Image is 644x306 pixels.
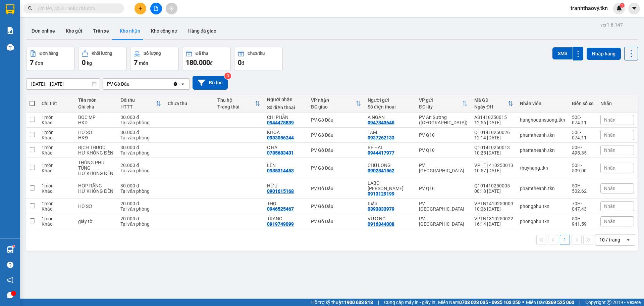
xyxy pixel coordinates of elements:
[169,6,174,11] span: aim
[42,135,71,140] div: Khác
[120,183,161,188] div: 30.000 đ
[26,47,75,71] button: Đơn hàng7đơn
[120,120,161,125] div: Tại văn phòng
[267,130,304,135] div: KHOA
[474,145,513,150] div: Q101410250013
[520,147,565,153] div: phamtheanh.tkn
[42,183,71,188] div: 1 món
[368,216,412,221] div: VƯƠNG
[6,4,14,14] img: logo-vxr
[604,186,615,191] span: Nhãn
[166,3,177,14] button: aim
[368,150,394,156] div: 0944417977
[267,221,294,227] div: 0919749099
[621,3,623,8] span: 1
[78,204,114,209] div: HỒ SƠ
[267,168,294,173] div: 0985314453
[526,299,574,306] span: Miền Bắc
[117,95,164,113] th: Toggle SortBy
[42,163,71,168] div: 1 món
[241,60,244,66] span: đ
[134,58,138,67] span: 7
[368,168,394,173] div: 0902841562
[196,51,208,56] div: Đã thu
[520,186,565,191] div: phamtheanh.tkn
[628,3,640,14] button: caret-down
[182,47,231,71] button: Đã thu180.000đ
[130,47,179,71] button: Số lượng7món
[572,201,594,212] div: 70H-047.43
[474,188,513,194] div: 08:18 [DATE]
[384,299,436,306] span: Cung cấp máy in - giấy in:
[620,3,625,8] sup: 1
[604,147,615,153] span: Nhãn
[120,168,161,173] div: Tại văn phòng
[120,130,161,135] div: 30.000 đ
[217,97,255,103] div: Thu hộ
[144,51,161,56] div: Số lượng
[135,3,146,14] button: plus
[88,23,114,39] button: Trên xe
[474,168,513,173] div: 10:57 [DATE]
[42,206,71,212] div: Khác
[120,104,156,110] div: HTTT
[522,301,524,304] span: ⚪️
[168,101,211,106] div: Chưa thu
[520,219,565,224] div: phongphu.tkn
[520,132,565,138] div: phamtheanh.tkn
[572,130,594,140] div: 50E-074.11
[572,216,594,227] div: 50H-941.59
[7,246,14,253] img: warehouse-icon
[78,130,114,135] div: HÒ SƠ
[419,201,468,212] div: PV [GEOGRAPHIC_DATA]
[368,145,412,150] div: BÉ HAI
[146,23,183,39] button: Kho công nợ
[7,27,14,34] img: solution-icon
[78,145,114,150] div: BỊCH THUỐC
[42,101,71,106] div: Chi tiết
[267,115,304,120] div: CHI PHẤN
[474,115,513,120] div: AS1410250015
[438,299,521,306] span: Miền Nam
[520,165,565,171] div: thuyhang.tkn
[186,58,210,67] span: 180.000
[474,120,513,125] div: 12:56 [DATE]
[78,104,114,110] div: Ghi chú
[78,183,114,188] div: HỘP RĂNG
[92,51,112,56] div: Khối lượng
[42,145,71,150] div: 1 món
[604,165,615,171] span: Nhãn
[419,163,468,173] div: PV [GEOGRAPHIC_DATA]
[368,130,412,135] div: TÂM
[120,135,161,140] div: Tại văn phòng
[120,115,161,120] div: 30.000 đ
[378,299,379,306] span: |
[474,97,508,103] div: Mã GD
[368,201,412,206] div: tuấn
[42,221,71,227] div: Khác
[419,132,468,138] div: PV Q10
[474,201,513,206] div: VPTN1410250009
[30,58,34,67] span: 7
[604,219,615,224] span: Nhãn
[78,188,114,194] div: HƯ KHÔNG ĐỀN
[267,145,304,150] div: C HÀ
[193,76,228,90] button: Bộ lọc
[368,115,412,120] div: A NGÂN
[459,300,521,305] strong: 0708 023 035 - 0935 103 250
[311,299,373,306] span: Hỗ trợ kỹ thuật:
[78,120,114,125] div: HKD
[183,23,222,39] button: Hàng đã giao
[107,81,129,87] div: PV Gò Dầu
[572,145,594,156] div: 50H-495.35
[173,81,178,87] svg: Clear value
[419,186,468,191] div: PV Q10
[267,97,304,102] div: Người nhận
[552,47,573,59] button: SMS
[267,150,294,156] div: 0785683431
[120,201,161,206] div: 20.000 đ
[87,60,92,66] span: kg
[368,135,394,140] div: 0937262133
[224,73,231,79] sup: 3
[150,3,162,14] button: file-add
